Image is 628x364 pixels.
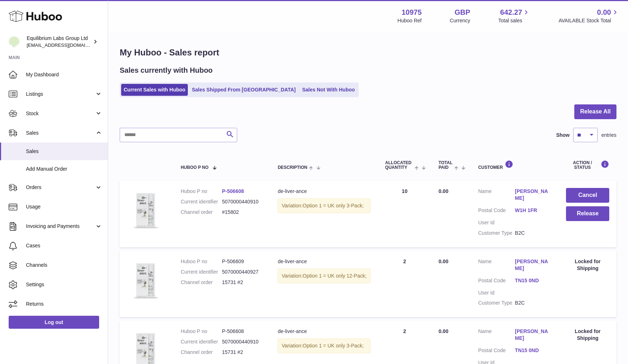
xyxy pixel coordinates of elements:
[181,165,208,170] span: Huboo P no
[181,258,222,265] dt: Huboo P no
[601,132,616,139] span: entries
[478,219,515,226] dt: User Id
[438,328,448,334] span: 0.00
[303,273,367,279] span: Option 1 = UK only 12-Pack;
[478,300,515,306] dt: Customer Type
[27,35,92,49] div: Equilibrium Labs Group Ltd
[515,230,552,237] dd: B2C
[438,188,448,194] span: 0.00
[478,160,552,170] div: Customer
[181,188,222,195] dt: Huboo P no
[127,188,163,233] img: 3PackDeliverance_Front.jpg
[121,84,188,96] a: Current Sales with Huboo
[558,17,619,24] span: AVAILABLE Stock Total
[478,328,515,343] dt: Name
[222,338,264,345] dd: 5070000440910
[222,188,244,194] a: P-506608
[558,8,619,24] a: 0.00 AVAILABLE Stock Total
[181,198,222,205] dt: Current identifier
[566,188,609,203] button: Cancel
[181,338,222,345] dt: Current identifier
[378,251,431,317] td: 2
[9,316,99,329] a: Log out
[222,269,264,275] dd: 5070000440927
[438,161,452,170] span: Total paid
[278,165,307,170] span: Description
[455,8,470,17] strong: GBP
[278,188,371,195] div: de-liver-ance
[26,242,102,249] span: Cases
[515,258,552,272] a: [PERSON_NAME]
[478,230,515,237] dt: Customer Type
[566,160,609,170] div: Action / Status
[378,181,431,247] td: 10
[120,66,213,75] h2: Sales currently with Huboo
[26,184,95,191] span: Orders
[181,349,222,356] dt: Channel order
[278,198,371,213] div: Variation:
[278,258,371,265] div: de-liver-ance
[26,71,102,78] span: My Dashboard
[303,343,364,349] span: Option 1 = UK only 3-Pack;
[26,203,102,210] span: Usage
[515,300,552,306] dd: B2C
[478,207,515,216] dt: Postal Code
[515,207,552,214] a: W1H 1FR
[222,279,264,286] dd: 15731 #2
[181,209,222,216] dt: Channel order
[402,8,422,17] strong: 10975
[26,148,102,155] span: Sales
[566,206,609,221] button: Release
[278,328,371,335] div: de-liver-ance
[278,338,371,353] div: Variation:
[515,328,552,342] a: [PERSON_NAME]
[222,328,264,335] dd: P-506608
[26,281,102,288] span: Settings
[26,110,95,117] span: Stock
[278,269,371,283] div: Variation:
[189,84,298,96] a: Sales Shipped From [GEOGRAPHIC_DATA]
[120,47,616,58] h1: My Huboo - Sales report
[222,258,264,265] dd: P-506609
[478,289,515,296] dt: User Id
[222,209,264,216] dd: #15802
[398,17,422,24] div: Huboo Ref
[127,258,163,303] img: 3PackDeliverance_Front.jpg
[222,349,264,356] dd: 15731 #2
[303,203,364,208] span: Option 1 = UK only 3-Pack;
[26,91,95,98] span: Listings
[385,161,413,170] span: ALLOCATED Quantity
[26,223,95,230] span: Invoicing and Payments
[27,42,106,48] span: [EMAIL_ADDRESS][DOMAIN_NAME]
[26,166,102,172] span: Add Manual Order
[26,301,102,307] span: Returns
[222,198,264,205] dd: 5070000440910
[181,269,222,275] dt: Current identifier
[26,262,102,269] span: Channels
[566,258,609,272] div: Locked for Shipping
[574,104,616,119] button: Release All
[498,17,530,24] span: Total sales
[478,277,515,286] dt: Postal Code
[300,84,357,96] a: Sales Not With Huboo
[556,132,570,139] label: Show
[9,36,19,47] img: huboo@equilibriumlabs.com
[26,130,95,136] span: Sales
[515,277,552,284] a: TN15 0ND
[438,259,448,264] span: 0.00
[498,8,530,24] a: 642.27 Total sales
[566,328,609,342] div: Locked for Shipping
[450,17,470,24] div: Currency
[515,347,552,354] a: TN15 0ND
[515,188,552,202] a: [PERSON_NAME]
[181,279,222,286] dt: Channel order
[500,8,522,17] span: 642.27
[597,8,611,17] span: 0.00
[478,347,515,356] dt: Postal Code
[181,328,222,335] dt: Huboo P no
[478,188,515,203] dt: Name
[478,258,515,274] dt: Name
